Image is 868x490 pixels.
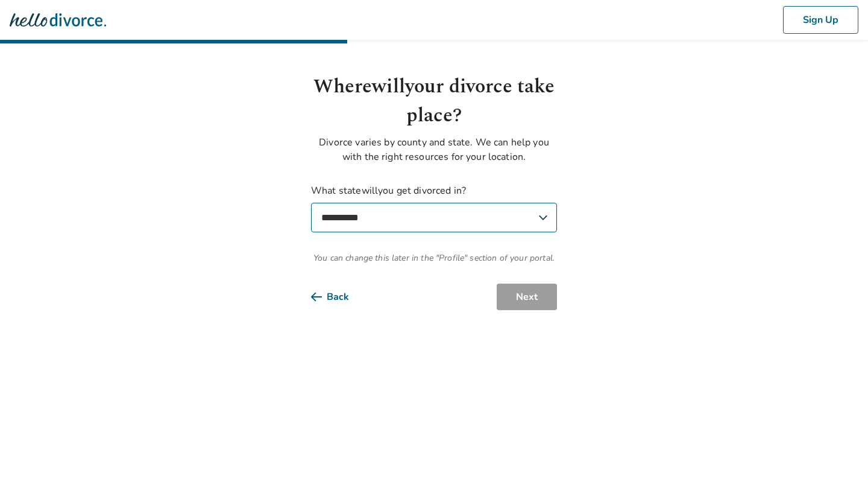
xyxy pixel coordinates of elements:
[311,252,557,264] span: You can change this later in the "Profile" section of your portal.
[311,135,557,164] p: Divorce varies by county and state. We can help you with the right resources for your location.
[497,284,557,310] button: Next
[10,8,106,32] img: Hello Divorce Logo
[311,284,368,310] button: Back
[311,72,557,130] h1: Where will your divorce take place?
[311,183,557,232] label: What state will you get divorced in?
[311,203,557,232] select: What statewillyou get divorced in?
[783,6,858,34] button: Sign Up
[808,432,868,490] iframe: Chat Widget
